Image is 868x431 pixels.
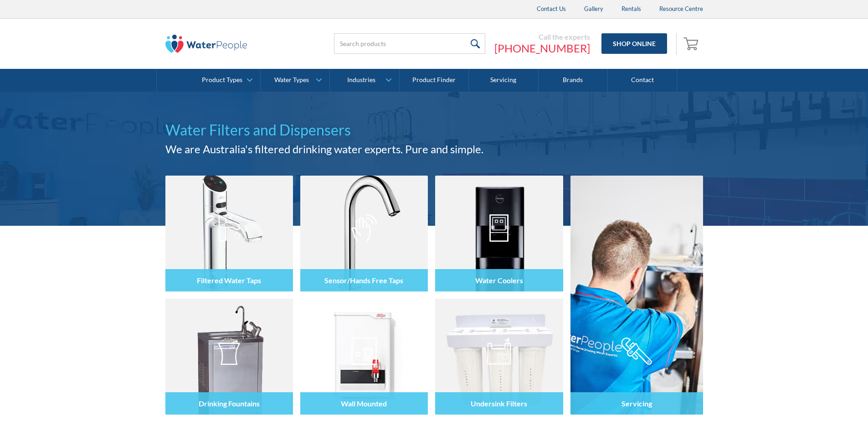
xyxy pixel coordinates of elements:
[165,176,293,291] img: Filtered Water Taps
[681,33,703,55] a: Open cart
[539,69,608,92] a: Brands
[274,76,309,84] div: Water Types
[570,176,703,415] a: Servicing
[400,69,469,92] a: Product Finder
[621,399,652,408] h4: Servicing
[608,69,677,92] a: Contact
[347,76,375,84] div: Industries
[475,276,523,285] h4: Water Coolers
[330,69,399,92] a: Industries
[601,33,667,54] a: Shop Online
[494,32,590,42] div: Call the experts
[435,299,563,415] img: Undersink Filters
[435,176,563,291] img: Water Coolers
[261,69,329,92] a: Water Types
[300,299,428,415] img: Wall Mounted
[199,399,260,408] h4: Drinking Fountains
[191,69,260,92] a: Product Types
[202,76,242,84] div: Product Types
[469,69,538,92] a: Servicing
[197,276,261,285] h4: Filtered Water Taps
[324,276,403,285] h4: Sensor/Hands Free Taps
[334,33,485,54] input: Search products
[300,176,428,291] img: Sensor/Hands Free Taps
[341,399,387,408] h4: Wall Mounted
[165,299,293,415] img: Drinking Fountains
[165,35,247,53] img: The Water People
[494,42,590,55] a: [PHONE_NUMBER]
[683,36,701,51] img: shopping cart
[471,399,527,408] h4: Undersink Filters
